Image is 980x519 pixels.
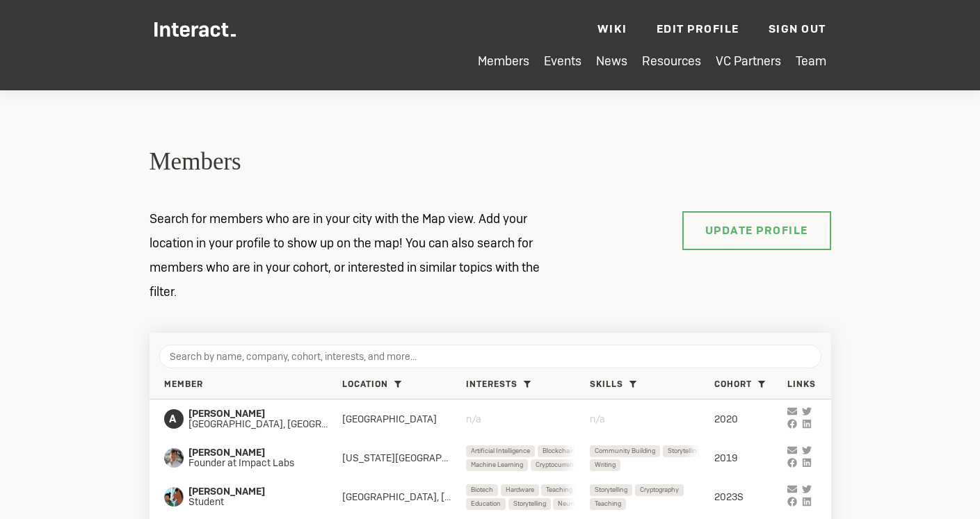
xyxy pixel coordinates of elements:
span: Cohort [714,379,752,390]
a: Team [796,53,826,69]
a: Events [544,53,581,69]
span: Student [188,497,319,508]
a: News [596,53,627,69]
span: Skills [590,379,623,390]
span: Founder at Impact Labs [188,458,319,469]
span: Writing [595,459,616,471]
input: Search by name, company, cohort, interests, and more... [159,345,821,368]
h2: Members [150,146,831,179]
p: Search for members who are in your city with the Map view. Add your location in your profile to s... [135,206,573,304]
div: [GEOGRAPHIC_DATA] [342,413,466,425]
span: Community Building [595,445,655,457]
span: Teaching [595,498,621,510]
a: VC Partners [716,53,781,69]
span: Cryptocurrency [536,459,581,471]
span: Storytelling [595,484,627,496]
span: Teaching [546,484,572,496]
a: Resources [642,53,701,69]
span: Links [787,379,816,390]
a: Edit Profile [657,22,739,36]
a: Sign Out [769,22,826,36]
span: Member [164,379,203,390]
span: [PERSON_NAME] [188,486,319,497]
span: Hardware [506,484,534,496]
div: [GEOGRAPHIC_DATA], [GEOGRAPHIC_DATA] [342,491,466,503]
span: Biotech [471,484,493,496]
span: [PERSON_NAME] [188,409,343,420]
span: Education [471,498,501,510]
span: [GEOGRAPHIC_DATA], [GEOGRAPHIC_DATA] [188,419,343,430]
span: Interests [466,379,517,390]
span: Artificial Intelligence [471,445,530,457]
span: [PERSON_NAME] [188,447,319,459]
span: A [164,409,184,429]
a: Members [478,53,529,69]
div: [US_STATE][GEOGRAPHIC_DATA] [342,452,466,464]
span: Storytelling [513,498,546,510]
span: Cryptography [640,484,679,496]
a: Wiki [597,22,627,36]
img: Interact Logo [154,22,236,37]
span: Neuroscience [558,498,599,510]
span: Storytelling [668,445,700,457]
a: Update Profile [682,211,831,250]
div: 2019 [714,452,787,464]
span: Machine Learning [471,459,523,471]
span: Location [342,379,388,390]
div: 2020 [714,413,787,425]
div: 2023S [714,491,787,503]
span: Blockchain [543,445,575,457]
